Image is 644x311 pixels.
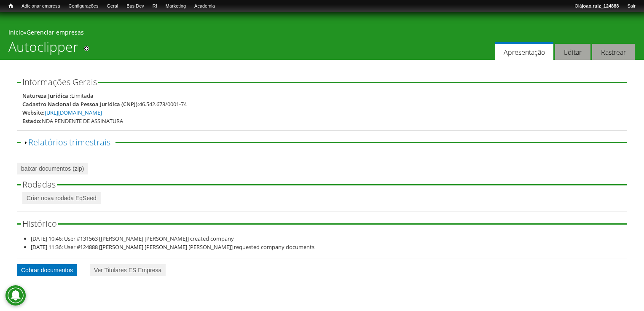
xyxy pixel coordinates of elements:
[17,2,64,11] a: Adicionar empresa
[22,192,101,204] a: Criar nova rodada EqSeed
[22,76,97,88] span: Informações Gerais
[22,91,71,100] div: Natureza Jurídica :
[592,44,635,60] a: Rastrear
[139,100,187,108] div: 46.542.673/0001-74
[17,264,77,276] a: Cobrar documentos
[122,2,148,11] a: Bus Dev
[31,234,622,243] li: [DATE] 10:46: User #131563 [[PERSON_NAME] [PERSON_NAME]] created company
[27,28,84,36] a: Gerenciar empresas
[4,2,17,10] a: Início
[22,179,56,190] span: Rodadas
[22,218,57,229] span: Histórico
[161,2,190,11] a: Marketing
[31,243,622,251] li: [DATE] 11:36: User #124888 [[PERSON_NAME] [PERSON_NAME] [PERSON_NAME]] requested company documents
[8,39,78,60] h1: Autoclipper
[90,264,166,276] a: Ver Titulares ES Empresa
[495,42,553,60] a: Apresentação
[64,2,103,11] a: Configurações
[190,2,219,11] a: Academia
[8,28,24,36] a: Início
[22,100,139,108] div: Cadastro Nacional da Pessoa Jurídica (CNPJ):
[17,163,88,174] a: baixar documentos (zip)
[582,3,619,8] strong: joao.ruiz_124888
[102,2,122,11] a: Geral
[28,137,110,148] a: Relatórios trimestrais
[8,28,636,39] div: »
[22,117,42,125] div: Estado:
[555,44,590,60] a: Editar
[71,91,93,100] div: Limitada
[623,2,640,11] a: Sair
[42,117,123,125] div: NDA PENDENTE DE ASSINATURA
[8,3,13,9] span: Início
[45,109,102,116] a: [URL][DOMAIN_NAME]
[22,108,45,117] div: Website:
[148,2,161,11] a: RI
[570,2,623,11] a: Olájoao.ruiz_124888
